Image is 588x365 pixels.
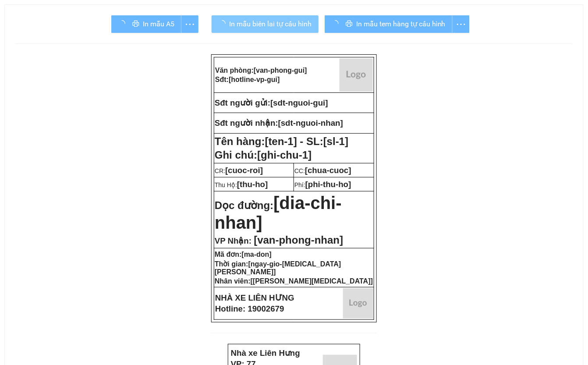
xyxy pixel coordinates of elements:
span: CC: [294,167,351,174]
strong: Sđt người nhận: [215,118,278,128]
img: logo [340,58,373,92]
strong: Thời gian: [215,260,341,276]
span: [hotline-vp-gui] [229,76,280,83]
span: [thu-ho] [237,180,268,189]
strong: Sđt người gửi: [215,98,270,107]
span: CR: [215,167,263,174]
strong: Nhân viên: [215,277,373,285]
span: [ten-1] - SL: [265,135,349,147]
span: loading [219,20,229,27]
span: [sdt-nguoi-nhan] [278,118,343,128]
span: [phi-thu-ho] [305,180,351,189]
strong: Tên hàng: [215,135,348,147]
span: [ma-don] [242,251,272,258]
span: Thu Hộ: [215,181,268,188]
button: In mẫu biên lai tự cấu hình [212,15,319,33]
span: [van-phong-nhan] [254,234,343,246]
span: [chua-cuoc] [305,166,351,175]
span: [dia-chi-nhan] [215,193,342,232]
span: Ghi chú: [215,149,312,161]
strong: Dọc đường: [215,199,342,231]
strong: Sđt: [215,76,280,83]
strong: Hotline: 19002679 [215,304,284,313]
img: logo [343,288,373,319]
span: [cuoc-roi] [225,166,263,175]
span: [van-phong-gui] [254,67,307,74]
strong: Nhà xe Liên Hưng [231,348,300,358]
span: [sdt-nguoi-gui] [270,98,328,107]
span: [[PERSON_NAME][MEDICAL_DATA]] [251,277,373,285]
span: [ghi-chu-1] [257,149,312,161]
strong: Mã đơn: [215,251,272,258]
strong: Văn phòng: [215,67,307,74]
span: Phí: [294,181,351,188]
span: VP Nhận: [215,236,251,245]
span: [sl-1] [323,135,348,147]
span: [ngay-gio-[MEDICAL_DATA][PERSON_NAME]] [215,260,341,276]
strong: NHÀ XE LIÊN HƯNG [215,293,294,302]
span: In mẫu biên lai tự cấu hình [229,18,312,29]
